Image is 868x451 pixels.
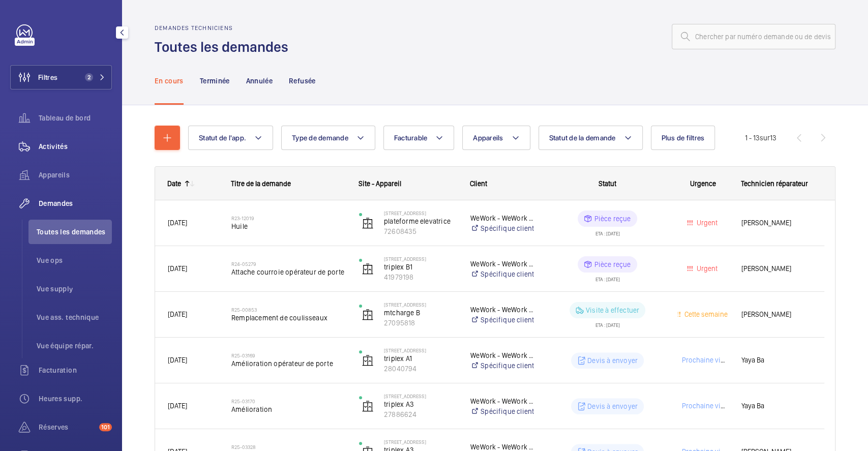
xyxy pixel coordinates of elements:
p: Annulée [246,76,273,86]
p: 27886624 [384,409,457,419]
span: Appareils [473,134,503,142]
span: Filtres [38,72,57,82]
span: [DATE] [168,219,187,227]
p: WeWork - WeWork Exploitation [470,259,537,269]
span: sur [760,134,770,142]
span: Vue supply [37,284,112,294]
img: elevator.svg [362,354,374,367]
span: Amélioration opérateur de porte [231,358,346,369]
h2: R25-03328 [231,444,346,450]
span: [PERSON_NAME] [741,217,812,229]
a: Spécifique client [470,315,537,325]
img: elevator.svg [362,263,374,275]
span: Cette semaine [682,310,728,318]
button: Type de demande [281,126,375,150]
span: Vue ass. technique [37,312,112,322]
a: Spécifique client [470,223,537,233]
input: Chercher par numéro demande ou de devis [672,24,835,49]
button: Statut de la demande [538,126,643,150]
a: Spécifique client [470,269,537,279]
p: [STREET_ADDRESS] [384,302,457,308]
p: Pièce reçue [594,259,631,269]
span: 101 [99,423,112,431]
button: Filtres2 [10,65,112,89]
span: Appareils [39,170,112,180]
span: Statut [598,179,616,188]
span: Facturation [39,365,112,375]
span: Vue équipe répar. [37,341,112,351]
h2: R24-05279 [231,261,346,267]
p: [STREET_ADDRESS] [384,393,457,399]
span: [DATE] [168,356,187,364]
span: Prochaine visite [680,402,732,410]
p: mtcharge B [384,308,457,318]
span: Demandes [39,198,112,208]
button: Statut de l'app. [188,126,273,150]
p: triplex A1 [384,353,457,364]
span: Toutes les demandes [37,227,112,237]
p: [STREET_ADDRESS] [384,210,457,216]
span: Statut de l'app. [199,134,246,142]
p: Terminée [200,76,230,86]
span: Facturable [394,134,428,142]
span: Attache courroie opérateur de porte [231,267,346,277]
span: 2 [85,73,93,81]
span: [PERSON_NAME] [741,263,812,275]
span: Tableau de bord [39,113,112,123]
span: Yaya Ba [741,400,812,412]
div: Date [167,179,181,188]
button: Plus de filtres [651,126,715,150]
p: plateforme elevatrice [384,216,457,226]
p: Visite à effectuer [586,305,639,315]
span: Type de demande [292,134,348,142]
h2: R23-12019 [231,215,346,221]
span: Prochaine visite [680,356,732,364]
p: Refusée [289,76,315,86]
img: elevator.svg [362,309,374,321]
img: elevator.svg [362,400,374,412]
span: Heures supp. [39,394,112,404]
span: Client [470,179,487,188]
p: WeWork - WeWork Exploitation [470,213,537,223]
p: Pièce reçue [594,214,631,224]
p: triplex B1 [384,262,457,272]
a: Spécifique client [470,406,537,416]
h2: R25-00853 [231,307,346,313]
span: [DATE] [168,402,187,410]
span: Titre de la demande [231,179,291,188]
p: [STREET_ADDRESS] [384,256,457,262]
p: 72608435 [384,226,457,236]
h2: Demandes techniciens [155,24,294,32]
button: Facturable [383,126,455,150]
span: Urgent [695,219,717,227]
span: Remplacement de coulisseaux [231,313,346,323]
span: Huile [231,221,346,231]
p: WeWork - WeWork Exploitation [470,350,537,360]
p: 27095818 [384,318,457,328]
p: WeWork - WeWork Exploitation [470,305,537,315]
div: ETA : [DATE] [595,318,620,327]
p: Devis à envoyer [587,355,638,366]
span: Réserves [39,422,95,432]
h1: Toutes les demandes [155,38,294,56]
span: Amélioration [231,404,346,414]
span: Site - Appareil [358,179,401,188]
p: [STREET_ADDRESS] [384,347,457,353]
span: 1 - 13 13 [745,134,776,141]
span: [PERSON_NAME] [741,309,812,320]
span: Urgence [690,179,716,188]
div: ETA : [DATE] [595,273,620,282]
span: [DATE] [168,264,187,273]
a: Spécifique client [470,360,537,371]
p: WeWork - WeWork Exploitation [470,396,537,406]
p: 41979198 [384,272,457,282]
span: Urgent [695,264,717,273]
img: elevator.svg [362,217,374,229]
p: En cours [155,76,184,86]
span: Activités [39,141,112,152]
span: Plus de filtres [662,134,705,142]
p: 28040794 [384,364,457,374]
p: Devis à envoyer [587,401,638,411]
span: Technicien réparateur [741,179,808,188]
span: Yaya Ba [741,354,812,366]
